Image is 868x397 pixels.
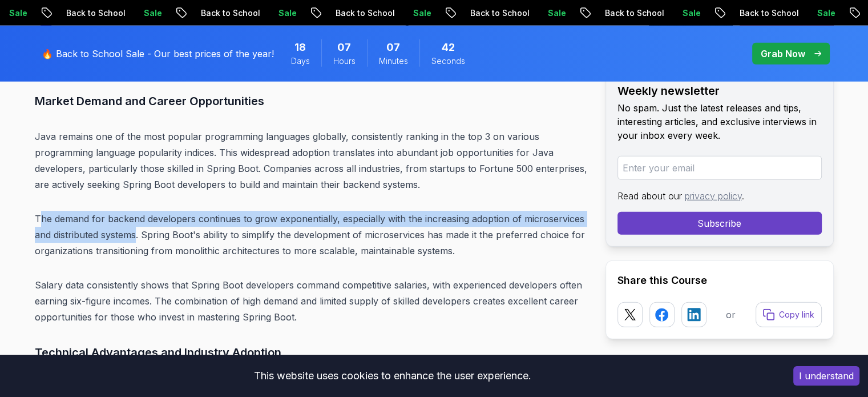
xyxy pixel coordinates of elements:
[431,55,465,67] span: Seconds
[726,308,736,322] p: or
[35,211,587,259] p: The demand for backend developers continues to grow exponentially, especially with the increasing...
[617,101,822,142] p: No spam. Just the latest releases and tips, interesting articles, and exclusive interviews in you...
[35,92,587,110] h3: Market Demand and Career Opportunities
[617,189,822,203] p: Read about our .
[386,39,400,55] span: 7 Minutes
[35,277,587,325] p: Salary data consistently shows that Spring Boot developers command competitive salaries, with exp...
[402,7,438,19] p: Sale
[536,7,573,19] p: Sale
[761,47,805,61] p: Grab Now
[42,47,274,61] p: 🔥 Back to School Sale - Our best prices of the year!
[779,309,814,320] p: Copy link
[35,343,587,362] h3: Technical Advantages and Industry Adoption
[35,129,587,193] p: Java remains one of the most popular programming languages globally, consistently ranking in the ...
[685,190,742,202] a: privacy policy
[617,83,822,99] h2: Weekly newsletter
[459,7,536,19] p: Back to School
[267,7,304,19] p: Sale
[189,7,267,19] p: Back to School
[756,302,822,327] button: Copy link
[337,39,351,55] span: 7 Hours
[671,7,708,19] p: Sale
[9,363,776,388] div: This website uses cookies to enhance the user experience.
[617,272,822,288] h2: Share this Course
[442,39,455,55] span: 42 Seconds
[594,7,671,19] p: Back to School
[324,7,402,19] p: Back to School
[793,366,859,386] button: Accept cookies
[55,7,132,19] p: Back to School
[333,55,356,67] span: Hours
[728,7,806,19] p: Back to School
[806,7,842,19] p: Sale
[291,55,310,67] span: Days
[294,39,306,55] span: 18 Days
[379,55,408,67] span: Minutes
[617,212,822,235] button: Subscribe
[617,156,822,180] input: Enter your email
[132,7,169,19] p: Sale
